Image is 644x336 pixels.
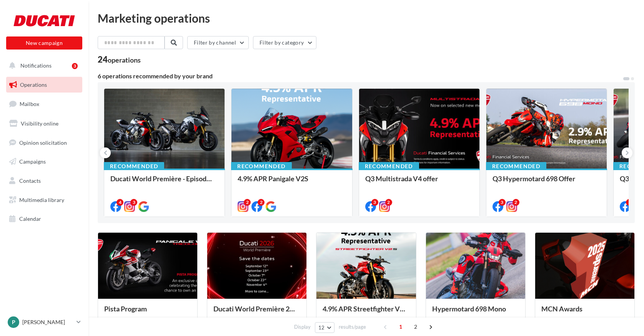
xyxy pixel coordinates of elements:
div: 3 [130,199,137,206]
a: Visibility online [5,116,84,132]
a: Multimedia library [5,192,84,208]
div: Pista Program [104,305,191,320]
span: Notifications [20,62,52,69]
span: Operations [20,81,47,88]
div: operations [108,56,141,63]
div: 2 [258,199,265,206]
span: Mailbox [20,101,39,107]
div: Recommended [359,162,419,170]
div: Q3 Multistrada V4 offer [365,175,473,190]
a: Calendar [5,211,84,227]
span: Calendar [19,215,41,222]
div: 24 [98,55,141,64]
div: 3 [626,199,633,206]
div: Hypermotard 698 Mono [432,305,519,320]
div: 2 [244,199,251,206]
button: Filter by channel [187,36,249,49]
div: Recommended [486,162,546,170]
button: Filter by category [253,36,316,49]
div: 2 [513,199,519,206]
span: Multimedia library [19,197,64,203]
div: Ducati World Première 2026 [213,305,300,320]
p: [PERSON_NAME] [22,318,73,326]
span: results/page [339,323,366,331]
div: 4 [116,199,123,206]
div: 3 [72,63,78,69]
span: 12 [318,324,325,331]
button: New campaign [6,36,82,50]
div: Q3 Hypermotard 698 Offer [493,175,601,190]
a: Mailbox [5,96,84,112]
div: MCN Awards [541,305,628,320]
span: Opinion solicitation [19,139,67,146]
span: 2 [409,321,422,333]
div: 4.9% APR Panigale V2S [238,175,346,190]
span: Contacts [19,177,41,184]
a: Campaigns [5,154,84,170]
button: Notifications 3 [5,58,81,74]
a: Operations [5,77,84,93]
div: Marketing operations [98,12,635,24]
a: Contacts [5,173,84,189]
div: Ducati World Première - Episode 1 [110,175,218,190]
div: Recommended [104,162,164,170]
div: 3 [499,199,506,206]
div: 6 operations recommended by your brand [98,73,622,79]
span: Visibility online [21,120,58,127]
div: 2 [385,199,392,206]
span: P [12,318,15,326]
button: 12 [315,322,334,333]
div: Recommended [231,162,291,170]
span: 1 [394,321,407,333]
span: Campaigns [19,158,46,165]
div: 4.9% APR Streetfighter V2S [323,305,409,320]
a: P [PERSON_NAME] [6,315,82,329]
span: Display [294,323,311,331]
div: 3 [371,199,378,206]
a: Opinion solicitation [5,135,84,151]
